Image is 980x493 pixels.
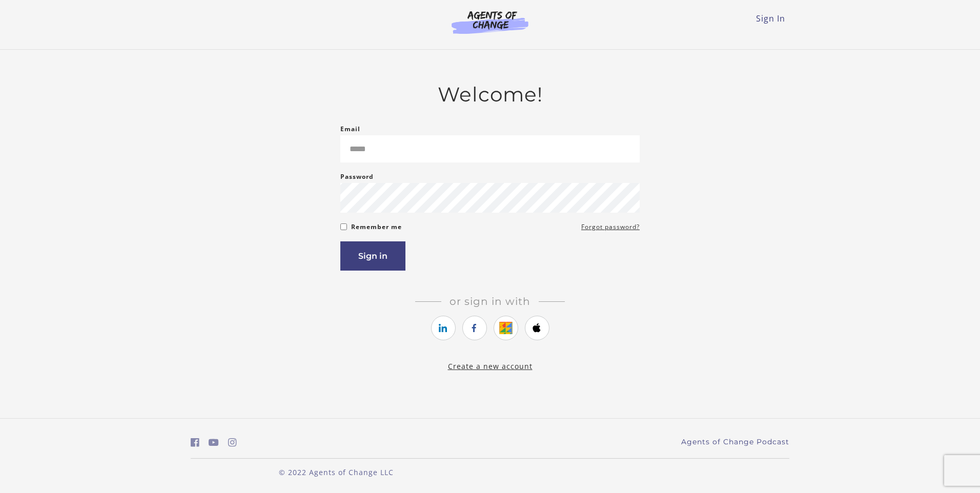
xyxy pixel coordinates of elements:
[756,13,785,24] a: Sign In
[228,435,237,450] a: https://www.instagram.com/agentsofchangeprep/ (Open in a new window)
[340,171,374,183] label: Password
[191,435,199,450] a: https://www.facebook.com/groups/aswbtestprep (Open in a new window)
[525,316,549,340] a: https://courses.thinkific.com/users/auth/apple?ss%5Breferral%5D=&ss%5Buser_return_to%5D=&ss%5Bvis...
[340,123,360,135] label: Email
[462,316,487,340] a: https://courses.thinkific.com/users/auth/facebook?ss%5Breferral%5D=&ss%5Buser_return_to%5D=&ss%5B...
[681,437,789,447] a: Agents of Change Podcast
[340,83,640,107] h2: Welcome!
[441,10,539,34] img: Agents of Change Logo
[191,467,482,478] p: © 2022 Agents of Change LLC
[441,295,539,307] span: Or sign in with
[209,438,219,447] i: https://www.youtube.com/c/AgentsofChangeTestPrepbyMeaganMitchell (Open in a new window)
[209,435,219,450] a: https://www.youtube.com/c/AgentsofChangeTestPrepbyMeaganMitchell (Open in a new window)
[351,221,402,233] label: Remember me
[431,316,456,340] a: https://courses.thinkific.com/users/auth/linkedin?ss%5Breferral%5D=&ss%5Buser_return_to%5D=&ss%5B...
[191,438,199,447] i: https://www.facebook.com/groups/aswbtestprep (Open in a new window)
[228,438,237,447] i: https://www.instagram.com/agentsofchangeprep/ (Open in a new window)
[340,241,405,271] button: Sign in
[494,316,518,340] a: https://courses.thinkific.com/users/auth/google?ss%5Breferral%5D=&ss%5Buser_return_to%5D=&ss%5Bvi...
[581,221,640,233] a: Forgot password?
[448,361,533,371] a: Create a new account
